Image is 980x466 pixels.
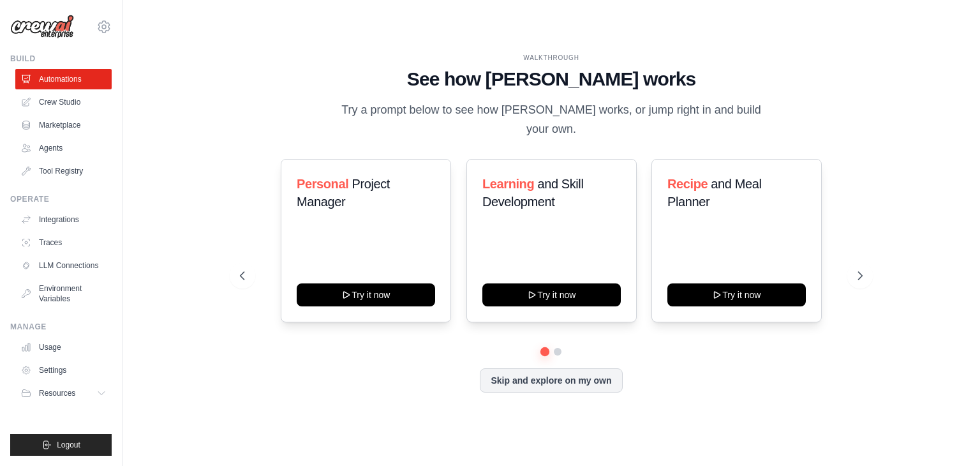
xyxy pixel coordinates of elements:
[482,283,621,306] button: Try it now
[15,115,112,135] a: Marketplace
[10,54,112,64] div: Build
[10,194,112,204] div: Operate
[15,92,112,112] a: Crew Studio
[297,283,435,306] button: Try it now
[39,388,75,398] span: Resources
[57,440,80,450] span: Logout
[15,209,112,230] a: Integrations
[15,69,112,89] a: Automations
[667,177,761,209] span: and Meal Planner
[15,255,112,276] a: LLM Connections
[297,177,390,209] span: Project Manager
[240,68,863,91] h1: See how [PERSON_NAME] works
[15,232,112,253] a: Traces
[240,53,863,63] div: WALKTHROUGH
[15,138,112,158] a: Agents
[482,177,583,209] span: and Skill Development
[337,101,766,139] p: Try a prompt below to see how [PERSON_NAME] works, or jump right in and build your own.
[15,161,112,181] a: Tool Registry
[10,434,112,456] button: Logout
[15,337,112,357] a: Usage
[667,177,708,191] span: Recipe
[15,383,112,403] button: Resources
[480,368,622,393] button: Skip and explore on my own
[15,360,112,380] a: Settings
[297,177,348,191] span: Personal
[10,322,112,332] div: Manage
[482,177,534,191] span: Learning
[667,283,806,306] button: Try it now
[15,278,112,309] a: Environment Variables
[10,15,74,39] img: Logo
